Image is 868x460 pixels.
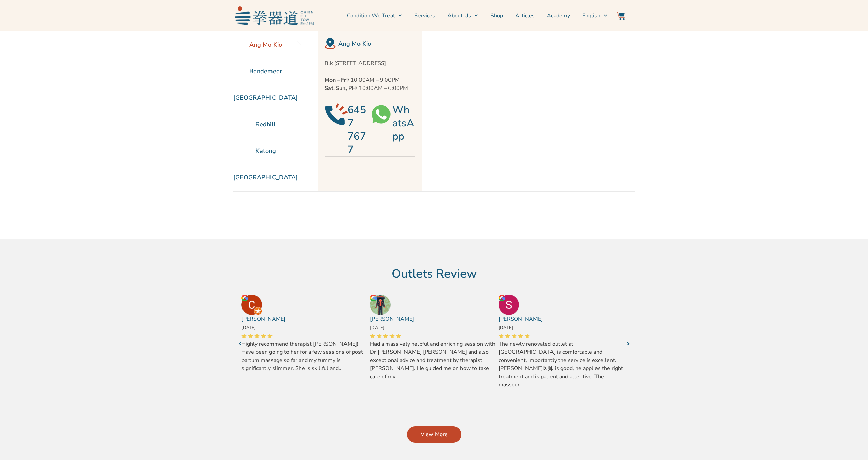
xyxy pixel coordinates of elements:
[414,7,435,24] a: Services
[421,430,448,439] span: View More
[347,7,402,24] a: Condition We Treat
[422,31,615,191] iframe: Chien Chi Tow Healthcare Ang Mo Kio
[241,340,370,372] span: Highly recommend therapist [PERSON_NAME]! Have been going to her for a few sessions of post partu...
[325,84,356,92] strong: Sat, Sun, PH
[617,12,625,20] img: Website Icon-03
[338,39,415,48] h2: Ang Mo Kio
[325,76,415,92] p: / 10:00AM – 9:00PM / 10:00AM – 6:00PM
[499,295,519,315] img: Sharon Lim
[499,340,627,389] span: The newly renovated outlet at [GEOGRAPHIC_DATA] is comfortable and convenient, importantly the se...
[370,315,414,323] a: [PERSON_NAME]
[623,338,634,349] a: Next
[547,7,570,24] a: Academy
[582,7,607,24] a: Switch to English
[499,315,543,323] a: [PERSON_NAME]
[499,324,513,331] span: [DATE]
[241,295,262,315] img: Cherine Ng
[348,103,366,157] a: 6457 7677
[447,7,478,24] a: About Us
[490,7,503,24] a: Shop
[325,59,415,67] p: Blk [STREET_ADDRESS]
[241,315,285,323] a: [PERSON_NAME]
[407,426,461,443] a: View More
[325,76,348,84] strong: Mon – Fri
[235,338,246,349] a: Next
[515,7,535,24] a: Articles
[370,295,391,315] img: Leon O
[392,103,414,143] a: WhatsApp
[370,340,499,381] span: Had a massively helpful and enriching session with Dr.[PERSON_NAME] [PERSON_NAME] and also except...
[370,324,384,331] span: [DATE]
[318,7,608,24] nav: Menu
[238,267,630,282] h2: Outlets Review
[582,12,600,20] span: English
[241,324,256,331] span: [DATE]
